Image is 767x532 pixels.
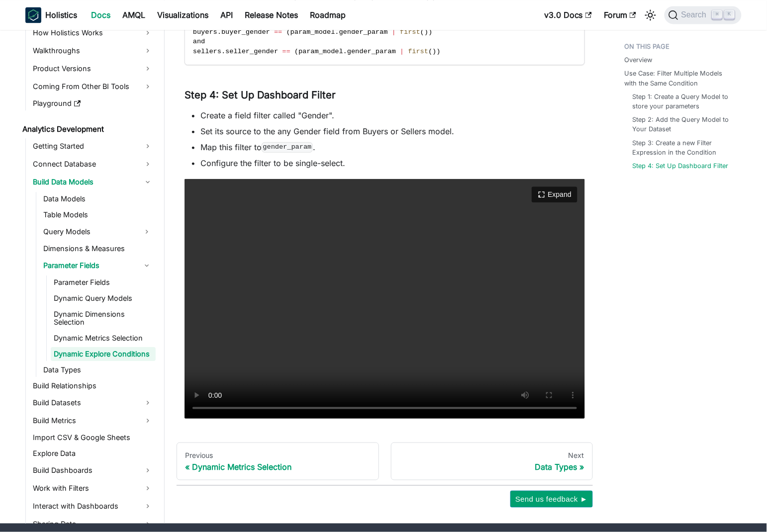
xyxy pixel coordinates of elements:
div: Data Types [399,462,585,472]
li: Create a field filter called "Gender". [200,109,585,121]
span: . [221,48,225,55]
span: . [343,48,347,55]
li: Set its source to the any Gender field from Buyers or Sellers model. [200,125,585,137]
a: Visualizations [151,7,214,23]
video: Your browser does not support embedding video, but you can . [185,179,585,419]
li: Configure the filter to be single-select. [200,157,585,169]
a: Explore Data [30,446,156,460]
button: Collapse sidebar category 'Parameter Fields' [138,258,156,273]
div: Previous [185,451,371,460]
a: Build Data Models [30,174,156,190]
nav: Docs pages [177,443,593,480]
span: ) [424,28,428,36]
a: Dynamic Metrics Selection [51,331,156,345]
a: API [214,7,239,23]
a: Step 1: Create a Query Model to store your parameters [633,92,732,111]
span: buyers [193,28,217,36]
span: seller_gender [225,48,278,55]
a: Interact with Dashboards [30,498,156,514]
span: | [392,28,396,36]
a: AMQL [116,7,151,23]
a: Docs [85,7,116,23]
b: Holistics [45,9,77,21]
span: ) [428,28,432,36]
a: HolisticsHolistics [25,7,77,23]
a: Use Case: Filter Multiple Models with the Same Condition [625,69,736,88]
button: Expand video [532,186,577,202]
nav: Docs sidebar [15,21,165,524]
a: Coming From Other BI Tools [30,79,156,94]
span: and [193,38,205,45]
a: Step 2: Add the Query Model to Your Dataset [633,115,732,134]
button: Expand sidebar category 'Query Models' [138,224,156,240]
a: Sharing Data [30,516,156,532]
a: Parameter Fields [40,258,138,273]
span: buyer_gender [221,28,270,36]
a: Build Datasets [30,395,156,411]
span: ) [432,48,436,55]
div: Next [399,451,585,460]
a: Step 4: Set Up Dashboard Filter [633,161,729,171]
span: param_model [290,28,335,36]
a: Data Types [40,363,156,377]
span: . [335,28,339,36]
a: Playground [30,96,156,110]
li: Map this filter to . [200,141,585,153]
a: Dynamic Explore Conditions [51,347,156,361]
span: Send us feedback ► [515,493,588,506]
a: Build Metrics [30,413,156,429]
div: Dynamic Metrics Selection [185,462,371,472]
span: ) [437,48,441,55]
a: Build Relationships [30,379,156,393]
kbd: ⌘ [712,10,722,19]
a: Analytics Development [19,122,156,136]
span: sellers [193,48,221,55]
span: gender_param [347,48,396,55]
a: v3.0 Docs [538,7,598,23]
a: Dimensions & Measures [40,242,156,256]
span: gender_param [339,28,388,36]
span: == [283,48,290,55]
kbd: K [725,10,735,19]
a: Release Notes [239,7,304,23]
img: Holistics [25,7,41,23]
a: Forum [598,7,642,23]
a: Parameter Fields [51,275,156,289]
a: Walkthroughs [30,43,156,59]
span: . [217,28,221,36]
a: NextData Types [391,443,593,480]
button: Search (Command+K) [665,6,742,24]
a: How Holistics Works [30,25,156,41]
button: Switch between dark and light mode (currently light mode) [643,7,659,23]
a: Dynamic Query Models [51,291,156,305]
a: Getting Started [30,138,156,154]
span: ( [294,48,298,55]
span: first [400,28,420,36]
span: | [400,48,404,55]
span: ( [287,28,290,36]
a: Step 3: Create a new Filter Expression in the Condition [633,138,732,157]
code: gender_param [262,142,313,152]
span: == [274,28,282,36]
a: Table Models [40,208,156,222]
button: Send us feedback ► [510,491,593,508]
span: param_model [298,48,343,55]
a: Build Dashboards [30,462,156,478]
a: PreviousDynamic Metrics Selection [177,443,379,480]
a: Query Models [40,224,138,240]
span: Search [678,10,713,19]
span: first [408,48,429,55]
span: ( [428,48,432,55]
a: Dynamic Dimensions Selection [51,307,156,329]
a: Connect Database [30,156,156,172]
a: Work with Filters [30,480,156,496]
span: ( [420,28,424,36]
a: Data Models [40,192,156,206]
a: Import CSV & Google Sheets [30,431,156,444]
h3: Step 4: Set Up Dashboard Filter [185,89,585,101]
a: Roadmap [304,7,352,23]
a: Product Versions [30,61,156,77]
a: Overview [625,55,653,65]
